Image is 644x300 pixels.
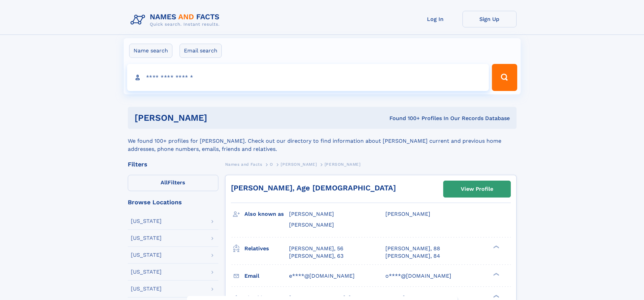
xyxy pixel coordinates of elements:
div: Filters [128,161,218,167]
label: Name search [129,44,172,58]
h1: [PERSON_NAME] [135,114,299,122]
div: ❯ [492,294,500,298]
span: [PERSON_NAME] [385,211,430,217]
div: [US_STATE] [131,269,162,275]
label: Filters [128,175,218,191]
span: [PERSON_NAME] [289,222,334,228]
a: [PERSON_NAME], 84 [385,252,440,260]
div: ❯ [492,272,500,276]
span: O [270,162,273,167]
div: View Profile [461,181,493,197]
a: [PERSON_NAME], 63 [289,252,343,260]
a: [PERSON_NAME], Age [DEMOGRAPHIC_DATA] [231,184,396,192]
img: Logo Names and Facts [128,11,225,29]
a: [PERSON_NAME], 56 [289,245,343,252]
div: Browse Locations [128,199,218,205]
a: View Profile [444,181,510,197]
input: search input [127,64,489,91]
div: [US_STATE] [131,218,162,224]
h3: Relatives [244,243,289,254]
a: Sign Up [462,11,517,27]
div: Found 100+ Profiles In Our Records Database [298,115,510,122]
h3: Email [244,270,289,282]
a: O [270,160,273,168]
a: Names and Facts [225,160,262,168]
span: [PERSON_NAME] [281,162,317,167]
a: [PERSON_NAME] [281,160,317,168]
h3: Also known as [244,208,289,220]
span: [PERSON_NAME] [325,162,361,167]
div: [US_STATE] [131,252,162,258]
span: [PERSON_NAME] [289,211,334,217]
div: [US_STATE] [131,235,162,241]
div: We found 100+ profiles for [PERSON_NAME]. Check out our directory to find information about [PERS... [128,129,517,153]
div: [US_STATE] [131,286,162,292]
button: Search Button [492,64,517,91]
div: ❯ [492,245,500,249]
span: All [161,179,168,186]
a: [PERSON_NAME], 88 [385,245,440,252]
a: Log In [408,11,462,27]
label: Email search [180,44,222,58]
